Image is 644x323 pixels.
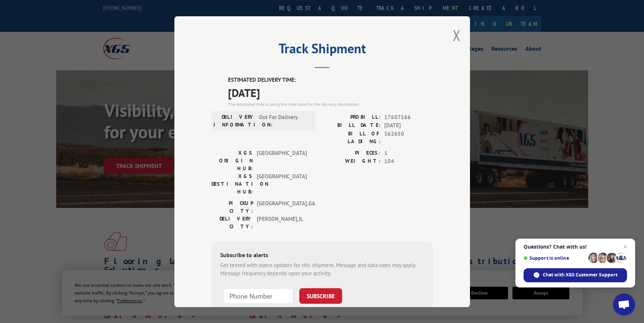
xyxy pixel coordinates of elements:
h2: Track Shipment [211,43,433,57]
label: BILL DATE: [322,121,381,130]
span: 17607166 [384,113,433,121]
span: [DATE] [228,84,433,101]
div: Get texted with status updates for this shipment. Message and data rates may apply. Message frequ... [220,261,424,277]
label: DELIVERY CITY: [211,215,253,230]
label: WEIGHT: [322,157,381,166]
span: [GEOGRAPHIC_DATA] , GA [257,199,307,215]
span: Chat with XGS Customer Support [543,272,617,278]
label: BILL OF LADING: [322,129,381,145]
label: PROBILL: [322,113,381,121]
label: PIECES: [322,149,381,157]
label: XGS ORIGIN HUB: [211,149,253,172]
button: SUBSCRIBE [299,288,342,303]
span: Out For Delivery [259,113,309,128]
div: Open chat [613,293,635,316]
span: 104 [384,157,433,166]
span: [PERSON_NAME] , IL [257,215,307,230]
span: [DATE] [384,121,433,130]
div: Chat with XGS Customer Support [524,268,627,282]
button: Close modal [453,26,461,45]
span: 362650 [384,129,433,145]
span: [GEOGRAPHIC_DATA] [257,149,307,172]
label: XGS DESTINATION HUB: [211,172,253,195]
input: Phone Number [223,288,293,303]
label: PICKUP CITY: [211,199,253,215]
label: ESTIMATED DELIVERY TIME: [228,76,433,84]
span: Questions? Chat with us! [524,244,627,250]
span: Support is online [524,255,586,261]
label: DELIVERY INFORMATION: [214,113,255,128]
span: [GEOGRAPHIC_DATA] [257,172,307,195]
span: 1 [384,149,433,157]
div: The estimated time is using the time zone for the delivery destination. [228,101,433,107]
div: Subscribe to alerts [220,250,424,261]
span: Close chat [621,242,630,251]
